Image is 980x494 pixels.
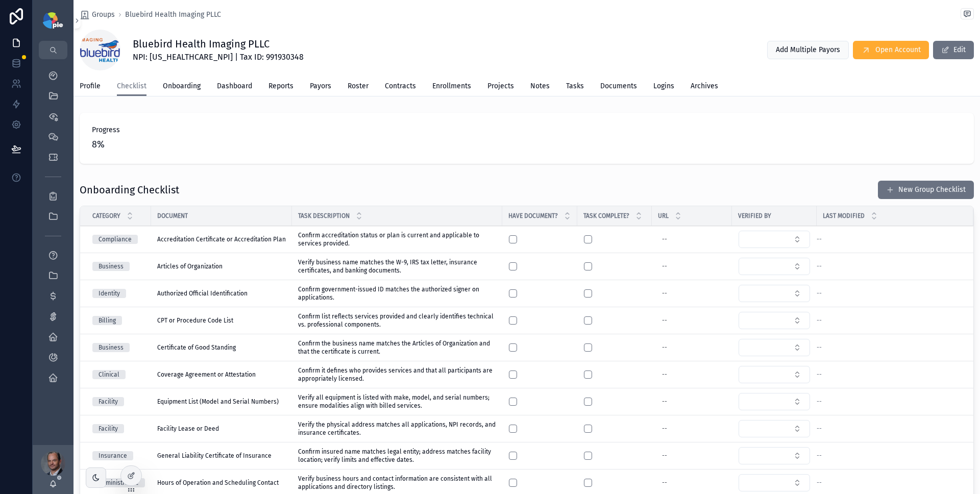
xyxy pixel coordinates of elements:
[875,45,921,55] span: Open Account
[310,77,331,97] a: Payors
[99,370,119,379] div: Clinical
[298,448,496,464] span: Confirm insured name matches legal entity; address matches facility location; verify limits and e...
[600,77,637,97] a: Documents
[739,258,810,275] button: Select Button
[487,81,514,91] span: Projects
[662,425,667,433] div: --
[217,77,252,97] a: Dashboard
[817,452,822,460] span: --
[600,81,637,91] span: Documents
[99,343,124,352] div: Business
[432,77,471,97] a: Enrollments
[933,41,974,59] button: Edit
[268,77,293,97] a: Reports
[298,312,496,329] span: Confirm list reflects services provided and clearly identifies technical vs. professional compone...
[157,289,248,298] span: Authorized Official Identification
[310,81,331,91] span: Payors
[133,51,304,63] span: NPI: [US_HEALTHCARE_NPI] | Tax ID: 991930348
[99,316,116,325] div: Billing
[99,478,139,487] div: Administrative
[157,452,272,460] span: General Liability Certificate of Insurance
[33,59,73,400] div: scrollable content
[662,262,667,270] div: --
[157,398,279,406] span: Equipment List (Model and Serial Numbers)
[662,235,667,243] div: --
[817,370,822,379] span: --
[80,183,179,197] h1: Onboarding Checklist
[691,81,718,91] span: Archives
[157,343,236,352] span: Certificate of Good Standing
[817,398,822,406] span: --
[817,425,822,433] span: --
[662,398,667,406] div: --
[662,343,667,352] div: --
[157,425,219,433] span: Facility Lease or Deed
[739,285,810,302] button: Select Button
[348,77,369,97] a: Roster
[298,285,496,302] span: Confirm government-issued ID matches the authorized signer on applications.
[817,316,822,325] span: --
[92,137,962,152] span: 8%
[117,81,146,91] span: Checklist
[163,77,201,97] a: Onboarding
[817,289,822,298] span: --
[298,258,496,275] span: Verify business name matches the W-9, IRS tax letter, insurance certificates, and banking documents.
[298,231,496,248] span: Confirm accreditation status or plan is current and applicable to services provided.
[99,235,132,244] div: Compliance
[662,479,667,487] div: --
[739,393,810,410] button: Select Button
[157,262,223,270] span: Articles of Organization
[298,421,496,437] span: Verify the physical address matches all applications, NPI records, and insurance certificates.
[739,366,810,383] button: Select Button
[432,81,471,91] span: Enrollments
[133,37,304,51] h1: Bluebird Health Imaging PLLC
[823,212,865,220] span: Last Modified
[99,451,127,460] div: Insurance
[662,370,667,379] div: --
[817,479,822,487] span: --
[508,212,558,220] span: Have Document?
[157,235,286,243] span: Accreditation Certificate or Accreditation Plan
[99,424,118,433] div: Facility
[653,77,674,97] a: Logins
[662,289,667,298] div: --
[878,181,974,199] button: New Group Checklist
[43,12,63,29] img: App logo
[817,235,822,243] span: --
[298,393,496,410] span: Verify all equipment is listed with make, model, and serial numbers; ensure modalities align with...
[92,125,962,135] span: Progress
[739,231,810,248] button: Select Button
[385,81,416,91] span: Contracts
[80,10,115,20] a: Groups
[92,212,120,220] span: Category
[117,77,146,96] a: Checklist
[348,81,369,91] span: Roster
[566,81,584,91] span: Tasks
[583,212,629,220] span: Task Complete?
[99,262,124,271] div: Business
[776,45,840,55] span: Add Multiple Payors
[157,316,233,325] span: CPT or Procedure Code List
[217,81,252,91] span: Dashboard
[487,77,514,97] a: Projects
[99,289,120,298] div: Identity
[80,81,101,91] span: Profile
[739,447,810,464] button: Select Button
[80,77,101,97] a: Profile
[298,366,496,383] span: Confirm it defines who provides services and that all participants are appropriately licensed.
[163,81,201,91] span: Onboarding
[662,452,667,460] div: --
[530,77,550,97] a: Notes
[662,316,667,325] div: --
[92,10,115,20] span: Groups
[817,343,822,352] span: --
[739,474,810,491] button: Select Button
[157,212,188,220] span: Document
[817,262,822,270] span: --
[566,77,584,97] a: Tasks
[385,77,416,97] a: Contracts
[268,81,293,91] span: Reports
[298,339,496,356] span: Confirm the business name matches the Articles of Organization and that the certificate is current.
[125,10,221,20] a: Bluebird Health Imaging PLLC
